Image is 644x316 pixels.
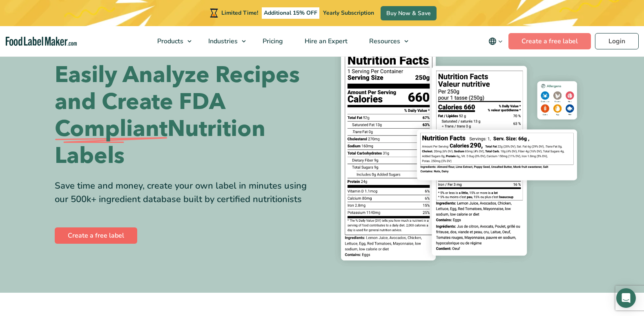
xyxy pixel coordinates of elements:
[323,9,374,17] span: Yearly Subscription
[55,227,137,244] a: Create a free label
[55,179,316,206] div: Save time and money, create your own label in minutes using our 500k+ ingredient database built b...
[616,288,636,308] div: Open Intercom Messenger
[198,26,250,56] a: Industries
[262,7,319,19] span: Additional 15% OFF
[381,6,437,20] a: Buy Now & Save
[206,37,238,46] span: Industries
[147,26,196,56] a: Products
[55,62,316,169] h1: Easily Analyze Recipes and Create FDA Nutrition Labels
[595,33,639,49] a: Login
[55,116,167,142] span: Compliant
[155,37,184,46] span: Products
[260,37,284,46] span: Pricing
[302,37,348,46] span: Hire an Expert
[221,9,258,17] span: Limited Time!
[367,37,401,46] span: Resources
[252,26,292,56] a: Pricing
[294,26,357,56] a: Hire an Expert
[508,33,591,49] a: Create a free label
[359,26,412,56] a: Resources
